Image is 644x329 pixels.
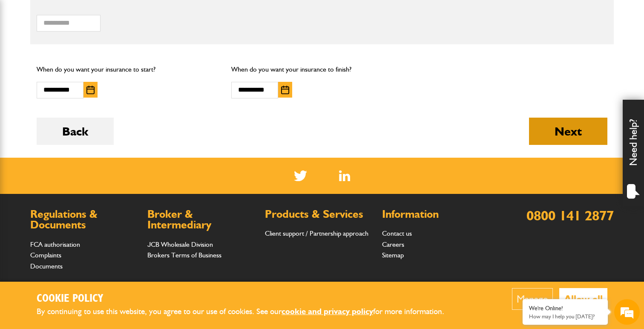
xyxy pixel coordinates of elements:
[281,86,289,94] img: Choose date
[30,209,139,231] h2: Regulations & Documents
[231,64,413,75] p: When do you want your insurance to finish?
[86,86,95,94] img: Choose date
[526,207,614,224] a: 0800 141 2877
[339,170,351,181] img: Linked In
[529,305,601,312] div: We're Online!
[382,229,412,237] a: Contact us
[382,240,404,248] a: Careers
[37,305,458,318] p: By continuing to use this website, you agree to our use of cookies. See our for more information.
[37,64,218,75] p: When do you want your insurance to start?
[282,306,373,316] a: cookie and privacy policy
[265,209,374,220] h2: Products & Services
[339,170,351,181] a: LinkedIn
[529,118,607,145] button: Next
[37,118,114,145] button: Back
[294,170,307,181] img: Twitter
[623,100,644,206] div: Need help?
[37,292,458,306] h2: Cookie Policy
[147,251,221,259] a: Brokers Terms of Business
[512,288,553,310] button: Manage
[30,262,63,270] a: Documents
[529,313,601,320] p: How may I help you today?
[382,251,404,259] a: Sitemap
[147,240,213,248] a: JCB Wholesale Division
[147,209,256,231] h2: Broker & Intermediary
[559,288,607,310] button: Allow all
[30,251,61,259] a: Complaints
[382,209,491,220] h2: Information
[265,229,368,237] a: Client support / Partnership approach
[30,240,80,248] a: FCA authorisation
